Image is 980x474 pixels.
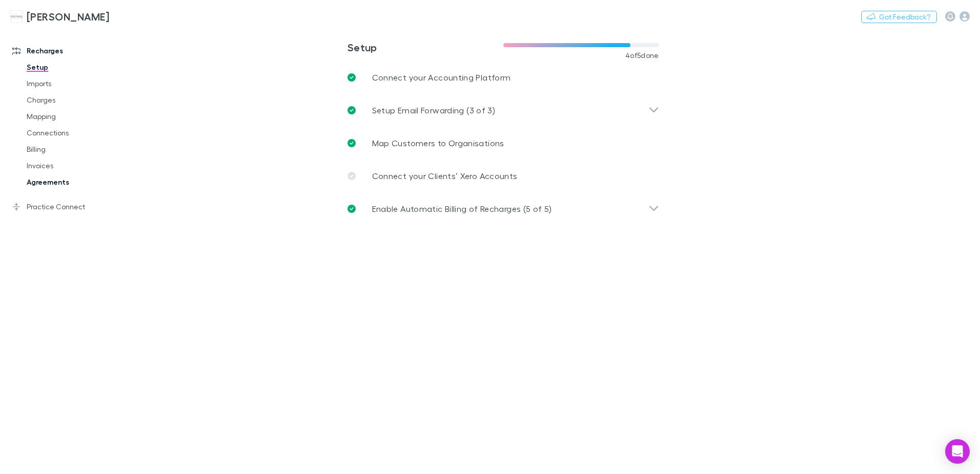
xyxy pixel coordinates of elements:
a: Setup [16,59,138,75]
p: Connect your Clients’ Xero Accounts [372,170,518,182]
img: Hales Douglass's Logo [10,10,23,23]
p: Map Customers to Organisations [372,137,504,149]
div: Enable Automatic Billing of Recharges (5 of 5) [339,192,667,225]
a: Imports [16,75,138,92]
div: Open Intercom Messenger [945,439,970,464]
p: Setup Email Forwarding (3 of 3) [372,104,495,116]
a: Invoices [16,157,138,174]
p: Connect your Accounting Platform [372,71,511,84]
div: Setup Email Forwarding (3 of 3) [339,94,667,127]
p: Enable Automatic Billing of Recharges (5 of 5) [372,203,552,215]
a: Recharges [2,43,138,59]
h3: [PERSON_NAME] [27,10,109,23]
span: 4 of 5 done [625,51,659,60]
a: Charges [16,92,138,108]
h3: Setup [348,41,503,53]
a: Connect your Accounting Platform [339,61,667,94]
a: [PERSON_NAME] [4,4,115,29]
a: Connect your Clients’ Xero Accounts [339,160,667,192]
a: Billing [16,141,138,157]
a: Map Customers to Organisations [339,127,667,160]
a: Agreements [16,174,138,190]
a: Practice Connect [2,199,138,215]
a: Connections [16,125,138,141]
a: Mapping [16,108,138,125]
button: Got Feedback? [861,11,937,23]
